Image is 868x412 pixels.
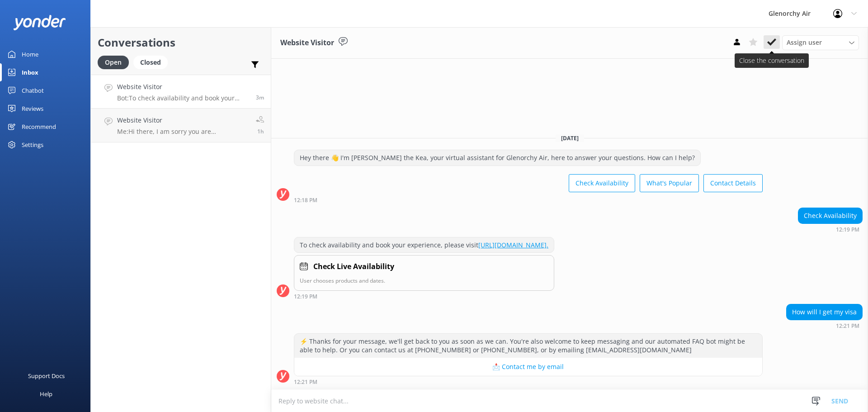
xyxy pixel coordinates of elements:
div: Chatbot [22,81,44,99]
a: Closed [133,57,172,67]
span: 11:13am 17-Aug-2025 (UTC +12:00) Pacific/Auckland [257,128,264,135]
h2: Conversations [98,34,264,51]
div: 12:21pm 17-Aug-2025 (UTC +12:00) Pacific/Auckland [294,379,763,385]
div: Recommend [22,118,56,136]
div: Inbox [22,63,38,81]
div: 12:18pm 17-Aug-2025 (UTC +12:00) Pacific/Auckland [294,197,763,203]
div: 12:21pm 17-Aug-2025 (UTC +12:00) Pacific/Auckland [786,322,863,329]
div: Assign User [782,35,859,50]
strong: 12:19 PM [836,227,859,232]
a: Website VisitorBot:To check availability and book your experience, please visit [URL][DOMAIN_NAME... [91,75,271,109]
strong: 12:18 PM [294,198,317,203]
div: Closed [133,56,168,69]
h4: Check Live Availability [313,261,394,273]
div: Check Availability [798,208,862,223]
p: User chooses products and dates. [300,276,548,285]
div: Reviews [22,99,43,118]
strong: 12:19 PM [294,294,317,299]
h4: Website Visitor [117,115,249,125]
button: What's Popular [640,174,699,192]
span: [DATE] [556,134,584,142]
a: Website VisitorMe:Hi there, I am sorry you are experiencing problems with our booking system. If ... [91,109,271,142]
div: Help [40,385,52,403]
a: Open [98,57,133,67]
div: How will I get my visa [787,304,862,320]
button: Check Availability [569,174,635,192]
div: 12:19pm 17-Aug-2025 (UTC +12:00) Pacific/Auckland [294,293,554,299]
div: Open [98,56,129,69]
a: [URL][DOMAIN_NAME]. [478,241,548,249]
p: Me: Hi there, I am sorry you are experiencing problems with our booking system. If you can let me... [117,128,249,136]
div: Settings [22,136,43,154]
span: Assign user [787,38,822,47]
span: 12:19pm 17-Aug-2025 (UTC +12:00) Pacific/Auckland [256,94,264,101]
div: ⚡ Thanks for your message, we'll get back to you as soon as we can. You're also welcome to keep m... [294,334,762,358]
img: yonder-white-logo.png [14,15,66,30]
div: Hey there 👋 I'm [PERSON_NAME] the Kea, your virtual assistant for Glenorchy Air, here to answer y... [294,150,700,166]
button: Contact Details [703,174,763,192]
button: 📩 Contact me by email [294,358,762,376]
strong: 12:21 PM [836,323,859,329]
p: Bot: To check availability and book your experience, please visit [URL][DOMAIN_NAME]. [117,94,249,102]
div: Support Docs [28,367,65,385]
div: 12:19pm 17-Aug-2025 (UTC +12:00) Pacific/Auckland [798,226,863,232]
h4: Website Visitor [117,82,249,92]
div: Home [22,45,38,63]
strong: 12:21 PM [294,379,317,385]
div: To check availability and book your experience, please visit [294,237,554,253]
h3: Website Visitor [280,37,334,49]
